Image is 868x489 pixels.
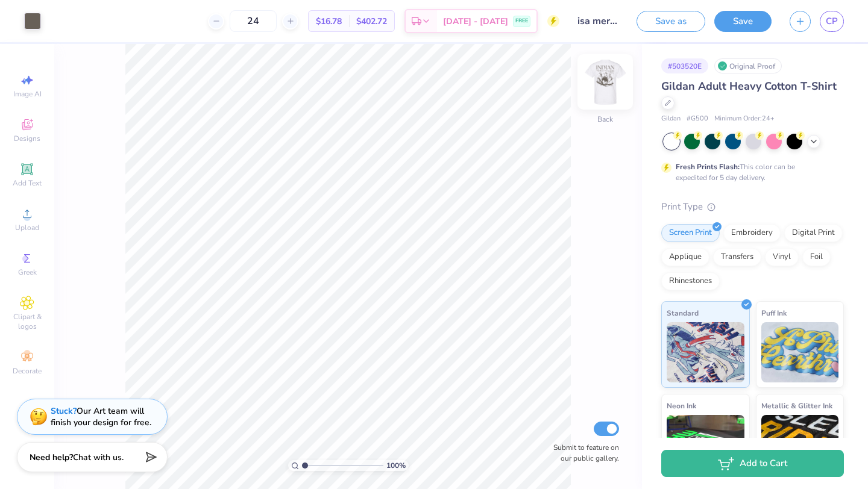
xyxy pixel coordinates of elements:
[14,134,40,143] span: Designs
[661,248,709,266] div: Applique
[568,9,627,33] input: Untitled Design
[515,17,528,25] span: FREE
[676,162,740,172] strong: Fresh Prints Flash:
[667,307,699,319] span: Standard
[676,161,824,183] div: This color can be expedited for 5 day delivery.
[230,10,277,32] input: – –
[714,58,782,73] div: Original Proof
[73,452,124,463] span: Chat with us.
[51,405,151,428] div: Our Art team will finish your design for free.
[820,11,844,32] a: CP
[826,14,838,28] span: CP
[784,224,843,242] div: Digital Print
[714,11,772,32] button: Save
[13,89,42,99] span: Image AI
[661,79,837,93] span: Gildan Adult Heavy Cotton T-Shirt
[316,15,342,28] span: $16.78
[13,178,42,188] span: Add Text
[802,248,831,266] div: Foil
[661,114,681,124] span: Gildan
[6,312,48,331] span: Clipart & logos
[18,267,37,277] span: Greek
[765,248,799,266] div: Vinyl
[443,15,508,28] span: [DATE] - [DATE]
[356,15,387,28] span: $402.72
[661,272,720,290] div: Rhinestones
[667,399,696,412] span: Neon Ink
[637,11,705,32] button: Save as
[761,322,839,382] img: Puff Ink
[661,58,708,73] div: # 503520E
[661,224,720,242] div: Screen Print
[667,415,744,475] img: Neon Ink
[386,460,406,471] span: 100 %
[723,224,781,242] div: Embroidery
[687,114,708,124] span: # G500
[13,366,42,376] span: Decorate
[667,322,744,382] img: Standard
[761,307,787,319] span: Puff Ink
[581,58,629,106] img: Back
[761,399,832,412] span: Metallic & Glitter Ink
[714,114,775,124] span: Minimum Order: 24 +
[597,114,613,125] div: Back
[15,223,39,232] span: Upload
[713,248,761,266] div: Transfers
[661,450,844,477] button: Add to Cart
[30,452,73,463] strong: Need help?
[547,442,619,464] label: Submit to feature on our public gallery.
[51,405,77,417] strong: Stuck?
[761,415,839,475] img: Metallic & Glitter Ink
[661,200,844,214] div: Print Type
